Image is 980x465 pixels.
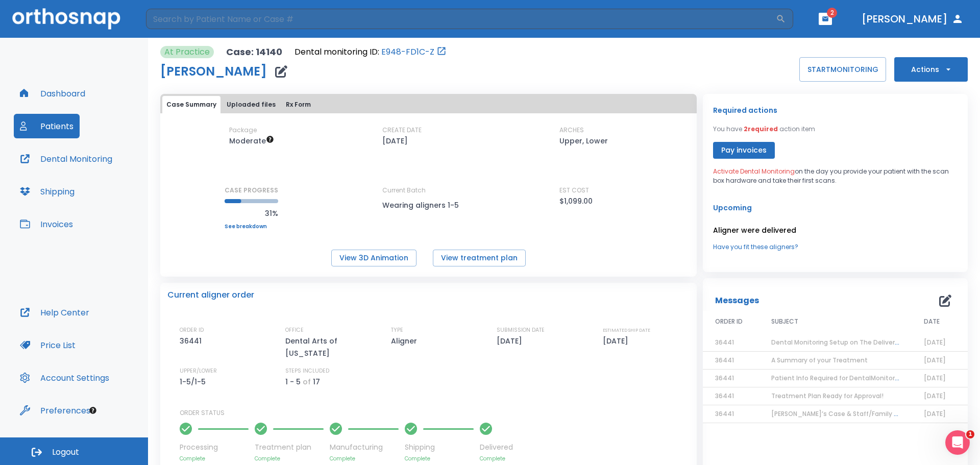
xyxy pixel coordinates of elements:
p: 31% [225,207,278,219]
span: 36441 [715,356,734,364]
span: 1 [966,430,974,438]
button: Preferences [14,398,96,423]
span: [DATE] [924,391,946,400]
p: Treatment plan [255,442,324,453]
div: Open patient in dental monitoring portal [295,46,447,58]
p: Required actions [713,104,777,116]
span: 36441 [715,338,734,347]
p: Wearing aligners 1-5 [382,199,474,211]
span: 36441 [715,391,734,400]
p: [DATE] [603,335,632,347]
p: 36441 [180,335,205,347]
p: ORDER STATUS [180,408,690,418]
p: Current Batch [382,186,474,195]
p: At Practice [164,46,210,58]
input: Search by Patient Name or Case # [146,9,776,29]
p: UPPER/LOWER [180,366,217,376]
iframe: Intercom live chat [945,430,970,455]
p: ESTIMATED SHIP DATE [603,326,650,335]
span: A Summary of your Treatment [771,356,868,364]
span: DATE [924,317,940,326]
p: OFFICE [285,326,304,335]
p: 1 - 5 [285,376,301,388]
p: ORDER ID [180,326,204,335]
span: 36441 [715,409,734,418]
p: You have action item [713,125,815,134]
button: Rx Form [282,96,315,113]
p: SUBMISSION DATE [497,326,545,335]
p: Delivered [480,442,513,453]
p: Upcoming [713,202,958,214]
p: Complete [405,455,474,462]
p: Complete [180,455,249,462]
span: Patient Info Required for DentalMonitoring! [771,374,906,382]
button: Pay invoices [713,142,775,159]
p: Aligner were delivered [713,224,958,236]
p: ARCHES [559,126,584,135]
span: [DATE] [924,356,946,364]
p: Complete [480,455,513,462]
button: Dashboard [14,81,91,106]
span: [DATE] [924,409,946,418]
button: Help Center [14,300,95,325]
p: CASE PROGRESS [225,186,278,195]
button: Account Settings [14,365,115,390]
p: Aligner [391,335,421,347]
p: 1-5/1-5 [180,376,209,388]
div: Tooltip anchor [88,406,97,415]
p: Complete [330,455,399,462]
button: View 3D Animation [331,250,416,266]
span: 2 [827,8,837,18]
span: [DATE] [924,338,946,347]
p: Dental monitoring ID: [295,46,379,58]
p: Package [229,126,257,135]
button: Invoices [14,212,79,236]
span: SUBJECT [771,317,798,326]
p: Current aligner order [167,289,254,301]
button: View treatment plan [433,250,526,266]
p: Complete [255,455,324,462]
p: STEPS INCLUDED [285,366,329,376]
p: 17 [313,376,320,388]
p: on the day you provide your patient with the scan box hardware and take their first scans. [713,167,958,185]
span: ORDER ID [715,317,743,326]
p: Case: 14140 [226,46,282,58]
button: STARTMONITORING [799,57,886,82]
a: Have you fit these aligners? [713,242,958,252]
p: CREATE DATE [382,126,422,135]
p: TYPE [391,326,403,335]
p: Upper, Lower [559,135,608,147]
button: Case Summary [162,96,220,113]
p: EST COST [559,186,589,195]
p: Dental Arts of [US_STATE] [285,335,372,359]
span: Logout [52,447,79,458]
button: Shipping [14,179,81,204]
img: Orthosnap [12,8,120,29]
span: Dental Monitoring Setup on The Delivery Day [771,338,912,347]
div: tabs [162,96,695,113]
span: Activate Dental Monitoring [713,167,795,176]
p: Processing [180,442,249,453]
span: 2 required [744,125,778,133]
button: Uploaded files [223,96,280,113]
p: $1,099.00 [559,195,593,207]
span: [DATE] [924,374,946,382]
p: Messages [715,295,759,307]
button: Price List [14,333,82,357]
button: [PERSON_NAME] [857,10,968,28]
button: Patients [14,114,80,138]
button: Dental Monitoring [14,146,118,171]
h1: [PERSON_NAME] [160,65,267,78]
a: See breakdown [225,224,278,230]
span: 36441 [715,374,734,382]
button: Actions [894,57,968,82]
